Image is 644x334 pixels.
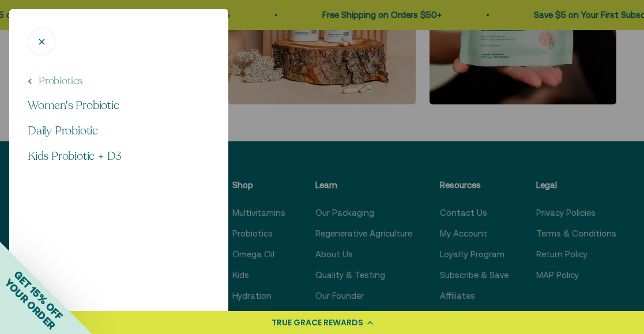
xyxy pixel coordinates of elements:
span: Kids Probiotic + D3 [28,148,122,164]
a: Kids Probiotic + D3 [28,148,210,164]
a: Daily Probiotic [28,123,210,139]
a: Women's Probiotic [28,97,210,114]
div: TRUE GRACE REWARDS [272,317,363,329]
button: Close [28,28,55,55]
button: Probiotics [28,74,82,88]
span: Women's Probiotic [28,97,119,113]
span: Daily Probiotic [28,123,98,138]
span: GET 15% OFF [12,268,65,322]
span: YOUR ORDER [2,276,58,332]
